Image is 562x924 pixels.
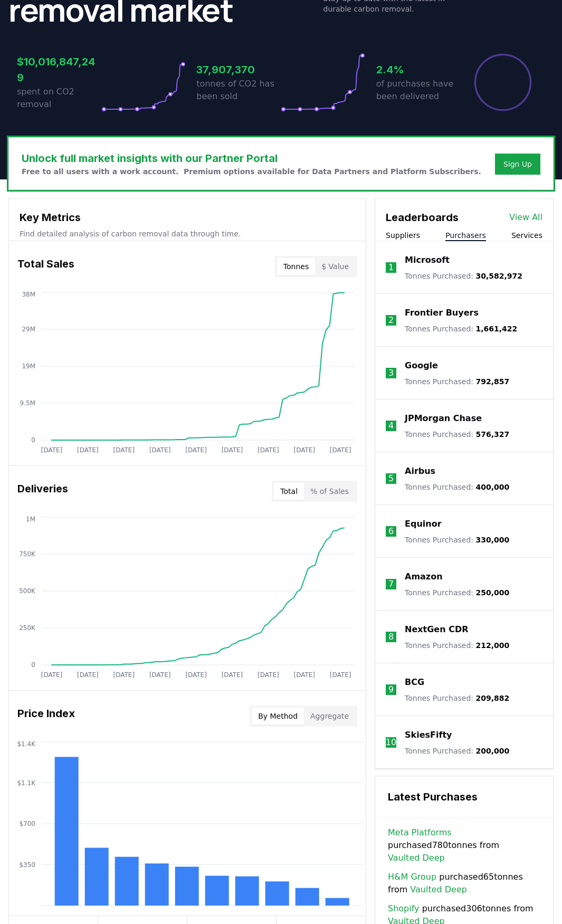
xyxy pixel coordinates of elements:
span: purchased 65 tonnes from [388,871,540,896]
tspan: [DATE] [293,446,315,454]
p: Tonnes Purchased : [405,482,509,492]
a: Google [405,359,438,372]
span: 30,582,972 [476,272,523,280]
a: JPMorgan Chase [405,412,482,425]
tspan: [DATE] [222,671,243,679]
p: Tonnes Purchased : [405,535,509,545]
p: 8 [388,631,394,643]
p: 6 [388,525,394,538]
p: 3 [388,367,394,379]
tspan: [DATE] [185,671,207,679]
span: 576,327 [476,430,510,439]
h3: Price Index [17,706,75,727]
p: 2 [388,314,394,327]
h3: $10,016,847,249 [17,54,101,85]
tspan: [DATE] [77,446,99,454]
span: 400,000 [476,483,510,491]
tspan: 250K [19,624,36,632]
tspan: [DATE] [41,671,63,679]
h3: Deliveries [17,481,68,502]
tspan: [DATE] [149,446,171,454]
a: Meta Platforms [388,826,452,839]
tspan: [DATE] [113,671,135,679]
p: Tonnes Purchased : [405,271,522,281]
a: H&M Group [388,871,436,883]
a: Microsoft [405,254,450,266]
tspan: [DATE] [258,671,279,679]
p: Tonnes Purchased : [405,429,509,440]
tspan: [DATE] [113,446,135,454]
tspan: [DATE] [77,671,99,679]
tspan: [DATE] [258,446,279,454]
tspan: $350 [19,861,35,869]
a: Shopify [388,902,420,915]
h3: Leaderboards [386,209,459,225]
button: Tonnes [277,258,315,275]
tspan: 500K [19,587,36,595]
tspan: [DATE] [222,446,243,454]
span: 330,000 [476,536,510,544]
p: Tonnes Purchased : [405,693,509,703]
h3: Latest Purchases [388,789,540,805]
tspan: [DATE] [330,446,351,454]
div: Percentage of sales delivered [473,53,532,112]
tspan: $700 [19,820,35,827]
a: BCG [405,676,424,689]
button: Sign Up [495,154,540,175]
p: 7 [388,578,394,590]
tspan: [DATE] [185,446,207,454]
a: Amazon [405,570,443,583]
span: purchased 780 tonnes from [388,826,540,864]
span: 1,661,422 [476,325,518,333]
button: Services [511,230,542,241]
a: View All [509,211,542,224]
p: Tonnes Purchased : [405,640,509,651]
a: NextGen CDR [405,623,469,636]
span: 200,000 [476,747,510,755]
a: Frontier Buyers [405,307,479,319]
tspan: 0 [31,661,35,669]
h3: Key Metrics [20,209,355,225]
p: 4 [388,420,394,432]
tspan: $1.1K [17,779,36,787]
h3: 37,907,370 [196,62,281,78]
p: of purchases have been delivered [376,78,461,103]
p: 1 [388,261,394,274]
tspan: 750K [19,550,36,558]
tspan: [DATE] [149,671,171,679]
p: Tonnes Purchased : [405,323,517,334]
h3: Total Sales [17,256,74,277]
tspan: 9.5M [20,399,35,407]
button: $ Value [315,258,355,275]
p: tonnes of CO2 has been sold [196,78,281,103]
span: 792,857 [476,377,510,386]
span: 250,000 [476,588,510,597]
button: Total [274,483,304,500]
a: Vaulted Deep [410,883,467,896]
p: Find detailed analysis of carbon removal data through time. [20,228,355,239]
tspan: [DATE] [41,446,63,454]
span: 212,000 [476,641,510,650]
a: Vaulted Deep [388,852,445,864]
a: Equinor [405,518,442,530]
p: Tonnes Purchased : [405,376,509,387]
h3: Unlock full market insights with our Partner Portal [22,150,481,166]
tspan: 0 [31,436,35,444]
p: 9 [388,683,394,696]
a: SkiesFifty [405,729,452,741]
p: Tonnes Purchased : [405,746,509,756]
p: 5 [388,472,394,485]
a: Sign Up [503,159,532,169]
tspan: 38M [22,291,35,298]
button: Purchasers [445,230,486,241]
tspan: $1.4K [17,740,36,748]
